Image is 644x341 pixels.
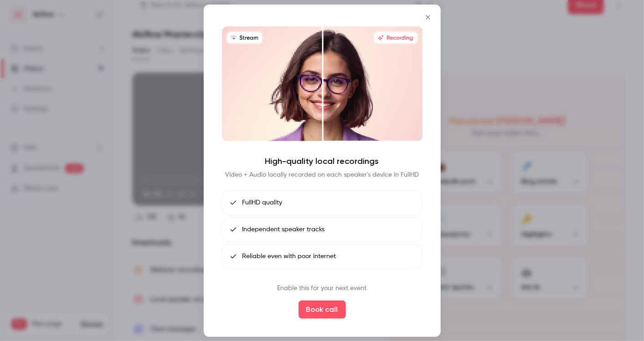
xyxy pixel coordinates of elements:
h4: High-quality local recordings [265,156,379,167]
span: Independent speaker tracks [242,225,325,234]
span: FullHD quality [242,198,283,208]
p: Video + Audio locally recorded on each speaker's device in FullHD [225,170,419,179]
p: Enable this for your next event [278,284,367,293]
span: Reliable even with poor internet [242,252,336,261]
button: Close [419,8,437,26]
button: Book call [299,300,346,319]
